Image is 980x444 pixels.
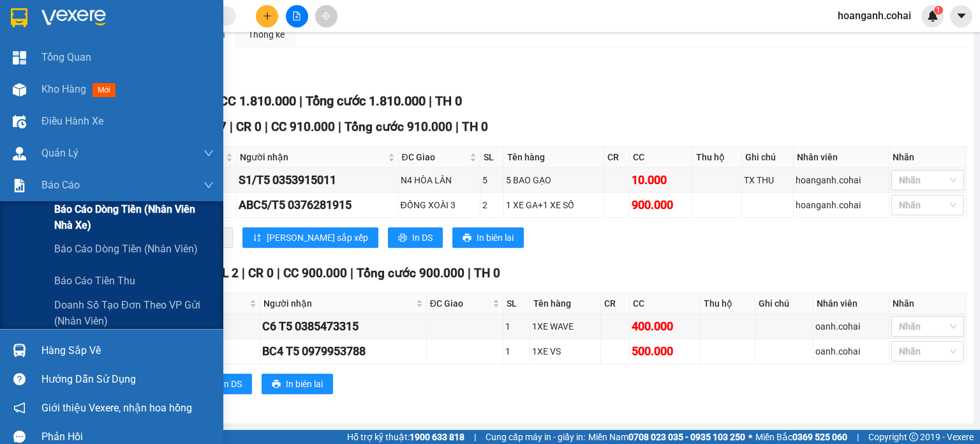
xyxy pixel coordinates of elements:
[214,266,239,280] span: SL 2
[315,5,338,27] button: aim
[796,198,887,212] div: hoanganh.cohai
[748,434,752,440] span: ⚪️
[13,402,26,414] span: notification
[239,171,396,189] div: S1/T5 0353915011
[506,198,602,212] div: 1 XE GA+1 XE SỐ
[54,201,214,233] span: Báo cáo dòng tiền (Nhân viên Nhà xe)
[272,379,281,390] span: printer
[286,377,323,391] span: In biên lai
[263,11,272,20] span: plus
[452,227,524,248] button: printerIn biên lai
[462,119,488,134] span: TH 0
[632,318,698,335] div: 400.000
[283,266,347,280] span: CC 900.000
[230,119,233,134] span: |
[429,93,432,109] span: |
[482,173,501,187] div: 5
[505,319,528,333] div: 1
[322,11,330,20] span: aim
[240,150,385,164] span: Người nhận
[410,432,464,442] strong: 1900 633 818
[857,430,859,444] span: |
[480,147,504,168] th: SL
[41,113,103,129] span: Điều hành xe
[41,370,214,389] div: Hướng dẫn sử dụng
[632,171,690,189] div: 10.000
[262,374,333,394] button: printerIn biên lai
[402,150,467,164] span: ĐC Giao
[815,319,887,333] div: oanh.cohai
[13,51,26,65] img: dashboard-icon
[927,10,939,22] img: icon-new-feature
[93,83,115,97] span: mới
[267,231,368,245] span: [PERSON_NAME] sắp xếp
[299,93,302,109] span: |
[13,373,26,385] span: question-circle
[815,344,887,358] div: oanh.cohai
[701,293,755,314] th: Thu hộ
[792,432,847,442] strong: 0369 525 060
[264,296,413,310] span: Người nhận
[262,342,424,360] div: BC4 T5 0979953788
[286,5,308,27] button: file-add
[204,148,214,158] span: down
[262,318,424,335] div: C6 T5 0385473315
[601,293,630,314] th: CR
[505,344,528,358] div: 1
[477,231,514,245] span: In biên lai
[742,147,794,168] th: Ghi chú
[934,6,943,15] sup: 1
[796,173,887,187] div: hoanganh.cohai
[388,227,443,248] button: printerIn DS
[630,147,693,168] th: CC
[13,431,26,443] span: message
[936,6,940,15] span: 1
[338,119,341,134] span: |
[456,119,459,134] span: |
[271,119,335,134] span: CC 910.000
[956,10,967,22] span: caret-down
[221,377,242,391] span: In DS
[755,293,813,314] th: Ghi chú
[248,266,274,280] span: CR 0
[486,430,585,444] span: Cung cấp máy in - giấy in:
[532,344,598,358] div: 1XE VS
[13,115,26,128] img: warehouse-icon
[604,147,630,168] th: CR
[474,430,476,444] span: |
[828,8,921,24] span: hoanganh.cohai
[693,147,742,168] th: Thu hộ
[504,147,604,168] th: Tên hàng
[242,227,378,248] button: sort-ascending[PERSON_NAME] sắp xếp
[13,179,26,192] img: solution-icon
[813,293,889,314] th: Nhân viên
[204,180,214,190] span: down
[54,297,214,329] span: Doanh số tạo đơn theo VP gửi (nhân viên)
[13,83,26,96] img: warehouse-icon
[197,374,252,394] button: printerIn DS
[474,266,500,280] span: TH 0
[292,11,301,20] span: file-add
[236,119,262,134] span: CR 0
[412,231,433,245] span: In DS
[41,83,86,95] span: Kho hàng
[277,266,280,280] span: |
[256,5,278,27] button: plus
[588,430,745,444] span: Miền Nam
[632,342,698,360] div: 500.000
[306,93,426,109] span: Tổng cước 1.810.000
[41,400,192,416] span: Giới thiệu Vexere, nhận hoa hồng
[950,5,972,27] button: caret-down
[532,319,598,333] div: 1XE WAVE
[503,293,530,314] th: SL
[41,49,91,65] span: Tổng Quan
[398,233,407,243] span: printer
[242,266,245,280] span: |
[13,344,26,357] img: warehouse-icon
[54,273,135,289] span: Báo cáo tiền thu
[482,198,501,212] div: 2
[401,173,478,187] div: N4 HÒA LÂN
[628,432,745,442] strong: 0708 023 035 - 0935 103 250
[219,93,296,109] span: CC 1.810.000
[435,93,462,109] span: TH 0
